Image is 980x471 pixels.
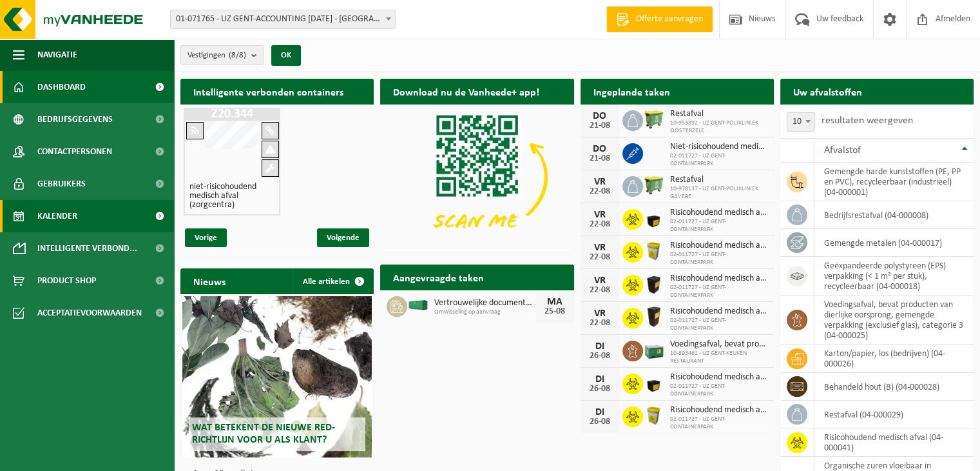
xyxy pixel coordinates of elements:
td: voedingsafval, bevat producten van dierlijke oorsprong, gemengde verpakking (exclusief glas), cat... [814,296,974,345]
div: 26-08 [587,417,613,426]
div: VR [587,308,613,319]
td: risicohoudend medisch afval (04-000041) [814,428,974,457]
div: DO [587,111,613,121]
td: restafval (04-000029) [814,401,974,428]
img: LP-SB-00045-CRB-21 [643,240,665,262]
td: geëxpandeerde polystyreen (EPS) verpakking (< 1 m² per stuk), recycleerbaar (04-000018) [814,257,974,296]
div: 22-08 [587,253,613,262]
div: VR [587,210,613,220]
span: 01-071765 - UZ GENT-ACCOUNTING 0 BC - GENT [171,10,395,28]
h2: Intelligente verbonden containers [180,79,374,104]
span: Voedingsafval, bevat producten van dierlijke oorsprong, gemengde verpakking (exc... [670,339,767,350]
span: Risicohoudend medisch afval [670,405,767,416]
span: Product Shop [37,265,96,297]
span: Risicohoudend medisch afval [670,372,767,383]
a: Alle artikelen [293,268,372,294]
span: Risicohoudend medisch afval [670,306,767,317]
td: karton/papier, los (bedrijven) (04-000026) [814,345,974,373]
span: Gebruikers [37,168,86,200]
img: WB-0660-HPE-GN-51 [643,108,665,130]
span: 02-011727 - UZ GENT-CONTAINERPARK [670,251,767,266]
h2: Download nu de Vanheede+ app! [380,79,552,104]
h2: Ingeplande taken [581,79,683,104]
button: Vestigingen(8/8) [180,45,264,65]
td: gemengde metalen (04-000017) [814,229,974,257]
img: LP-SB-00050-HPE-51 [643,273,665,295]
img: LP-SB-00030-HPE-51 [643,372,665,394]
div: 21-08 [587,121,613,130]
span: Bedrijfsgegevens [37,103,113,135]
h2: Aangevraagde taken [380,265,497,290]
span: Risicohoudend medisch afval [670,274,767,284]
div: 22-08 [587,187,613,196]
span: Kalender [37,200,77,232]
span: 02-011727 - UZ GENT-CONTAINERPARK [670,284,767,299]
span: Risicohoudend medisch afval [670,241,767,251]
div: 26-08 [587,352,613,361]
a: Offerte aanvragen [606,6,713,32]
button: OK [271,45,301,66]
span: Afvalstof [824,145,861,155]
span: 02-011727 - UZ GENT-CONTAINERPARK [670,152,767,168]
h1: Z20.344 [187,108,277,121]
span: 10 [787,112,815,132]
span: Intelligente verbond... [37,232,137,265]
div: 22-08 [587,286,613,295]
span: Contactpersonen [37,135,112,168]
span: Restafval [670,175,767,185]
td: gemengde harde kunststoffen (PE, PP en PVC), recycleerbaar (industrieel) (04-000001) [814,163,974,201]
img: HK-XA-40-GN-00 [407,299,429,311]
label: resultaten weergeven [821,115,913,126]
a: Wat betekent de nieuwe RED-richtlijn voor u als klant? [182,296,372,457]
span: 02-011727 - UZ GENT-CONTAINERPARK [670,416,767,431]
img: Download de VHEPlus App [380,105,573,250]
count: (8/8) [229,51,246,59]
span: 01-071765 - UZ GENT-ACCOUNTING 0 BC - GENT [170,10,396,29]
span: 10 [787,113,814,131]
img: WB-0660-HPE-GN-51 [643,174,665,196]
div: MA [542,297,568,307]
h2: Uw afvalstoffen [780,79,875,104]
div: 26-08 [587,385,613,394]
div: 22-08 [587,319,613,328]
div: VR [587,243,613,253]
span: 10-953892 - UZ GENT-POLIKLINIEK OOSTERZELE [670,119,767,135]
div: VR [587,177,613,187]
span: 10-893461 - UZ GENT-KEUKEN RESTAURANT [670,350,767,365]
span: 02-011727 - UZ GENT-CONTAINERPARK [670,383,767,398]
div: 21-08 [587,154,613,163]
span: Acceptatievoorwaarden [37,297,142,329]
span: Volgende [317,228,369,247]
img: LP-SB-00030-HPE-51 [643,207,665,229]
span: Wat betekent de nieuwe RED-richtlijn voor u als klant? [192,423,335,445]
span: Offerte aanvragen [633,13,706,26]
span: 02-011727 - UZ GENT-CONTAINERPARK [670,218,767,234]
img: PB-LB-0680-HPE-GN-01 [643,339,665,361]
h4: niet-risicohoudend medisch afval (zorgcentra) [189,183,274,210]
div: DI [587,374,613,385]
div: VR [587,276,613,286]
div: 25-08 [542,307,568,316]
span: Navigatie [37,39,77,71]
span: Restafval [670,109,767,119]
div: DI [587,341,613,352]
h2: Nieuws [180,268,238,294]
img: LP-SB-00045-CRB-21 [643,405,665,426]
div: DO [587,144,613,154]
span: Vorige [185,228,227,247]
span: Dashboard [37,71,86,103]
span: 10-978137 - UZ GENT-POLIKLINIEK GAVERE [670,185,767,201]
span: Vertrouwelijke documenten (vernietiging - recyclage) [434,298,535,308]
div: DI [587,407,613,417]
span: Vestigingen [187,46,246,65]
div: 22-08 [587,220,613,229]
img: LP-SB-00060-HPE-51 [643,306,665,328]
span: Niet-risicohoudend medisch afval (zorgcentra) [670,142,767,152]
td: bedrijfsrestafval (04-000008) [814,201,974,229]
td: behandeld hout (B) (04-000028) [814,373,974,401]
span: Omwisseling op aanvraag [434,308,535,316]
span: Risicohoudend medisch afval [670,208,767,218]
span: 02-011727 - UZ GENT-CONTAINERPARK [670,317,767,332]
